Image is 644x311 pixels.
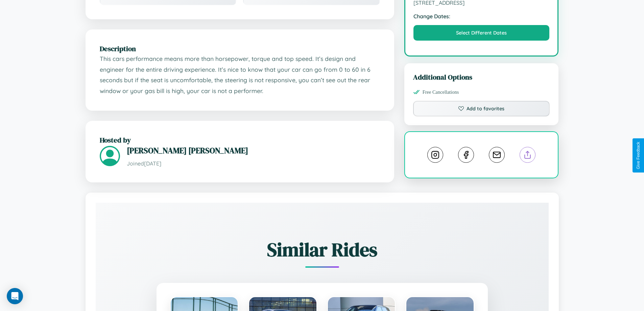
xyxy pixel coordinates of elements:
h3: [PERSON_NAME] [PERSON_NAME] [127,145,380,156]
p: This cars performance means more than horsepower, torque and top speed. It’s design and engineer ... [100,53,380,96]
button: Add to favorites [413,101,550,116]
button: Select Different Dates [413,25,550,41]
div: Open Intercom Messenger [7,288,23,304]
h2: Hosted by [100,135,380,145]
h3: Additional Options [413,72,550,82]
div: Give Feedback [636,142,641,169]
strong: Change Dates: [413,13,550,20]
h2: Similar Rides [119,237,525,263]
span: Free Cancellations [423,89,459,95]
p: Joined [DATE] [127,159,380,169]
h2: Description [100,44,380,53]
